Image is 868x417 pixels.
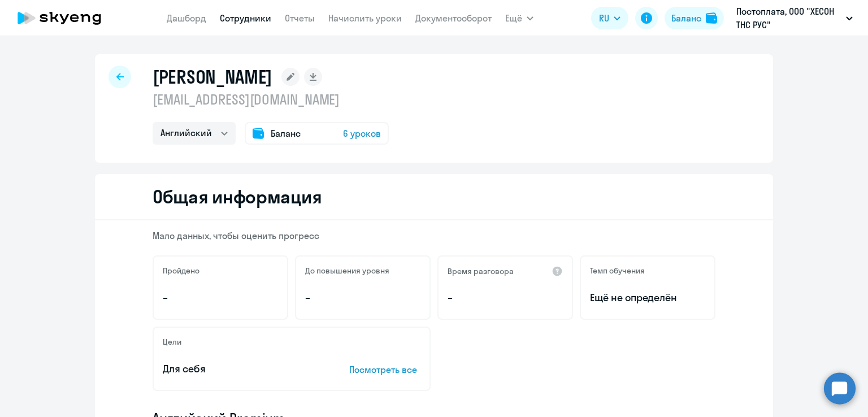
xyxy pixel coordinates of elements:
[153,66,272,88] h1: [PERSON_NAME]
[163,337,181,347] h5: Цели
[328,12,402,24] a: Начислить уроки
[731,5,858,32] button: Постоплата, ООО "ХЕСОН ТНС РУС"
[591,7,628,29] button: RU
[163,362,314,376] p: Для себя
[153,90,389,108] p: [EMAIL_ADDRESS][DOMAIN_NAME]
[305,290,420,305] p: –
[271,127,301,140] span: Баланс
[220,12,271,24] a: Сотрудники
[448,266,514,276] h5: Время разговора
[305,266,389,276] h5: До повышения уровня
[153,229,715,242] p: Мало данных, чтобы оценить прогресс
[349,363,420,376] p: Посмотреть все
[665,7,724,29] button: Балансbalance
[590,290,705,305] span: Ещё не определён
[415,12,492,24] a: Документооборот
[343,127,381,140] span: 6 уроков
[599,11,609,25] span: RU
[163,266,199,276] h5: Пройдено
[505,7,533,29] button: Ещё
[448,290,563,305] p: –
[736,5,841,32] p: Постоплата, ООО "ХЕСОН ТНС РУС"
[163,290,278,305] p: –
[167,12,206,24] a: Дашборд
[505,11,522,25] span: Ещё
[590,266,645,276] h5: Темп обучения
[671,11,701,25] div: Баланс
[706,12,717,24] img: balance
[153,185,322,208] h2: Общая информация
[285,12,315,24] a: Отчеты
